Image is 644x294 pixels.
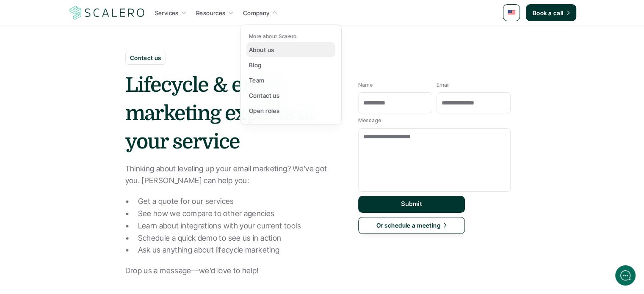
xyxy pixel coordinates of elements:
[246,103,335,118] a: Open roles
[125,71,337,157] h1: Lifecycle & email marketing experts at your service
[246,88,335,103] a: Contact us
[246,72,335,88] a: Team
[246,57,335,72] a: Blog
[196,8,226,17] p: Resources
[243,8,270,17] p: Company
[249,106,279,115] p: Open roles
[249,76,265,85] p: Team
[13,112,156,129] button: New conversation
[401,201,422,208] p: Submit
[138,208,337,220] p: See how we compare to other agencies
[13,56,157,97] h2: Let us know if we can help with lifecycle marketing.
[376,221,440,230] p: Or schedule a meeting
[358,196,465,213] button: Submit
[358,92,432,113] input: Name
[125,265,337,277] p: Drop us a message—we’d love to help!
[533,8,564,17] p: Book a call
[249,60,262,69] p: Blog
[71,239,107,245] span: We run on Gist
[249,33,297,39] p: More about Scalero
[526,4,576,21] a: Book a call
[155,8,179,17] p: Services
[358,82,373,88] p: Name
[130,53,161,62] p: Contact us
[358,128,511,192] textarea: Message
[358,118,381,124] p: Message
[249,45,274,54] p: About us
[138,220,337,232] p: Learn about integrations with your current tools
[138,195,337,208] p: Get a quote for our services
[138,244,337,256] p: Ask us anything about lifecycle marketing
[68,5,146,21] img: Scalero company logotype
[246,42,335,57] a: About us
[55,117,102,124] span: New conversation
[615,265,636,286] iframe: gist-messenger-bubble-iframe
[358,217,465,234] a: Or schedule a meeting
[13,41,157,55] h1: Hi! Welcome to [GEOGRAPHIC_DATA].
[138,232,337,245] p: Schedule a quick demo to see us in action
[249,91,279,100] p: Contact us
[68,5,146,20] a: Scalero company logotype
[125,163,337,187] p: Thinking about leveling up your email marketing? We’ve got you. [PERSON_NAME] can help you:
[437,92,511,113] input: Email
[437,82,450,88] p: Email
